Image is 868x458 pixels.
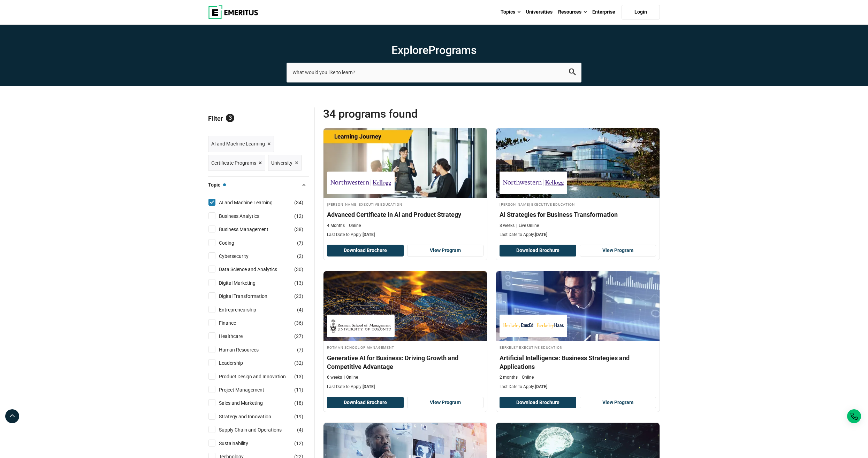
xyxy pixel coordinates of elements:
[407,245,484,256] a: View Program
[297,346,303,354] span: ( )
[580,245,656,256] a: View Program
[323,271,487,393] a: AI and Machine Learning Course by Rotman School of Management - September 11, 2025 Rotman School ...
[297,239,303,247] span: ( )
[299,240,302,246] span: 7
[294,359,303,367] span: ( )
[496,128,660,198] img: AI Strategies for Business Transformation | Online AI and Machine Learning Course
[296,267,302,272] span: 30
[327,245,404,256] button: Download Brochure
[407,397,484,409] a: View Program
[327,223,345,229] p: 4 Months
[569,70,576,77] a: search
[294,440,303,447] span: ( )
[363,232,375,237] span: [DATE]
[323,271,487,341] img: Generative AI for Business: Driving Growth and Competitive Advantage | Online AI and Machine Lear...
[219,292,281,300] a: Digital Transformation
[208,181,226,189] span: Topic
[219,373,300,380] a: Product Design and Innovation
[500,354,656,371] h4: Artificial Intelligence: Business Strategies and Applications
[347,223,361,229] p: Online
[219,440,262,447] a: Sustainability
[211,159,256,167] span: Certificate Programs
[580,397,656,409] a: View Program
[323,107,492,121] span: 34 Programs found
[299,253,302,259] span: 2
[622,5,660,19] a: Login
[296,200,302,205] span: 34
[219,332,257,340] a: Healthcare
[296,441,302,446] span: 12
[219,266,291,273] a: Data Science and Analytics
[219,386,278,394] a: Project Management
[516,223,539,229] p: Live Online
[535,232,547,237] span: [DATE]
[299,307,302,313] span: 4
[296,293,302,299] span: 23
[294,413,303,420] span: ( )
[296,227,302,232] span: 38
[327,374,342,380] p: 6 weeks
[219,239,248,247] a: Coding
[296,374,302,379] span: 13
[327,201,484,207] h4: [PERSON_NAME] Executive Education
[294,266,303,273] span: ( )
[296,400,302,406] span: 18
[219,279,269,287] a: Digital Marketing
[569,69,576,77] button: search
[500,223,515,229] p: 8 weeks
[496,128,660,242] a: AI and Machine Learning Course by Kellogg Executive Education - September 11, 2025 Kellogg Execut...
[294,332,303,340] span: ( )
[503,318,564,334] img: Berkeley Executive Education
[496,271,660,341] img: Artificial Intelligence: Business Strategies and Applications | Online AI and Machine Learning Co...
[226,114,234,122] span: 3
[219,359,257,367] a: Leadership
[259,158,262,168] span: ×
[219,346,273,354] a: Human Resources
[500,384,656,390] p: Last Date to Apply:
[219,252,262,260] a: Cybersecurity
[294,226,303,233] span: ( )
[208,136,274,152] a: AI and Machine Learning ×
[267,139,271,149] span: ×
[296,213,302,219] span: 12
[500,344,656,350] h4: Berkeley Executive Education
[219,413,285,420] a: Strategy and Innovation
[428,44,477,57] span: Programs
[268,155,302,171] a: University ×
[330,318,391,334] img: Rotman School of Management
[294,373,303,380] span: ( )
[500,374,518,380] p: 2 months
[327,384,484,390] p: Last Date to Apply:
[294,199,303,206] span: ( )
[294,319,303,327] span: ( )
[219,399,277,407] a: Sales and Marketing
[219,319,250,327] a: Finance
[296,280,302,286] span: 13
[294,292,303,300] span: ( )
[271,159,292,167] span: University
[219,306,270,314] a: Entrepreneurship
[327,397,404,409] button: Download Brochure
[535,384,547,389] span: [DATE]
[208,107,309,130] p: Filter
[219,212,273,220] a: Business Analytics
[323,128,487,198] img: Advanced Certificate in AI and Product Strategy | Online AI and Machine Learning Course
[294,399,303,407] span: ( )
[500,210,656,219] h4: AI Strategies for Business Transformation
[287,115,309,124] a: Reset all
[327,210,484,219] h4: Advanced Certificate in AI and Product Strategy
[519,374,534,380] p: Online
[208,155,265,171] a: Certificate Programs ×
[219,199,287,206] a: AI and Machine Learning
[327,232,484,238] p: Last Date to Apply:
[296,333,302,339] span: 27
[297,306,303,314] span: ( )
[294,279,303,287] span: ( )
[363,384,375,389] span: [DATE]
[296,320,302,326] span: 36
[500,232,656,238] p: Last Date to Apply:
[496,271,660,393] a: AI and Machine Learning Course by Berkeley Executive Education - September 11, 2025 Berkeley Exec...
[296,360,302,366] span: 32
[297,252,303,260] span: ( )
